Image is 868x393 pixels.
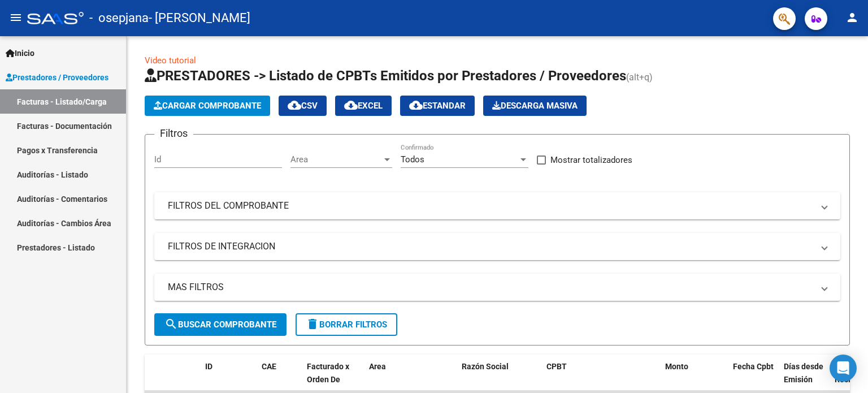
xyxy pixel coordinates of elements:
button: EXCEL [335,96,392,116]
span: Buscar Comprobante [164,319,276,330]
span: Fecha Cpbt [733,362,774,371]
a: Video tutorial [145,55,196,66]
app-download-masive: Descarga masiva de comprobantes (adjuntos) [483,96,587,116]
span: Fecha Recibido [835,362,866,384]
button: CSV [279,96,327,116]
button: Cargar Comprobante [145,96,270,116]
span: Monto [665,362,688,371]
span: Estandar [409,101,466,111]
span: Area [290,154,382,165]
span: PRESTADORES -> Listado de CPBTs Emitidos por Prestadores / Proveedores [145,68,626,84]
mat-expansion-panel-header: FILTROS DE INTEGRACION [154,233,840,260]
mat-panel-title: FILTROS DE INTEGRACION [168,240,813,253]
span: Prestadores / Proveedores [6,71,108,84]
span: CPBT [546,362,567,371]
button: Descarga Masiva [483,96,587,116]
mat-panel-title: FILTROS DEL COMPROBANTE [168,200,813,212]
span: Días desde Emisión [784,362,823,384]
h3: Filtros [154,126,193,141]
span: (alt+q) [626,72,653,83]
span: CAE [262,362,276,371]
span: Razón Social [462,362,509,371]
span: Area [369,362,386,371]
span: CSV [288,101,318,111]
span: - [PERSON_NAME] [149,6,250,31]
mat-icon: delete [306,317,319,331]
span: - osepjana [89,6,149,31]
mat-icon: menu [9,11,23,24]
span: Mostrar totalizadores [550,153,632,167]
span: Descarga Masiva [492,101,578,111]
button: Buscar Comprobante [154,313,287,336]
mat-icon: search [164,317,178,331]
mat-icon: cloud_download [409,98,423,112]
span: Inicio [6,47,34,59]
span: ID [205,362,212,371]
button: Borrar Filtros [296,313,397,336]
div: Open Intercom Messenger [830,355,857,382]
button: Estandar [400,96,475,116]
span: Facturado x Orden De [307,362,349,384]
span: Cargar Comprobante [154,101,261,111]
span: Todos [401,154,424,165]
mat-icon: cloud_download [344,98,358,112]
mat-expansion-panel-header: MAS FILTROS [154,274,840,301]
span: EXCEL [344,101,383,111]
span: Borrar Filtros [306,319,387,330]
mat-icon: person [845,11,859,24]
mat-icon: cloud_download [288,98,301,112]
mat-panel-title: MAS FILTROS [168,281,813,293]
mat-expansion-panel-header: FILTROS DEL COMPROBANTE [154,192,840,219]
